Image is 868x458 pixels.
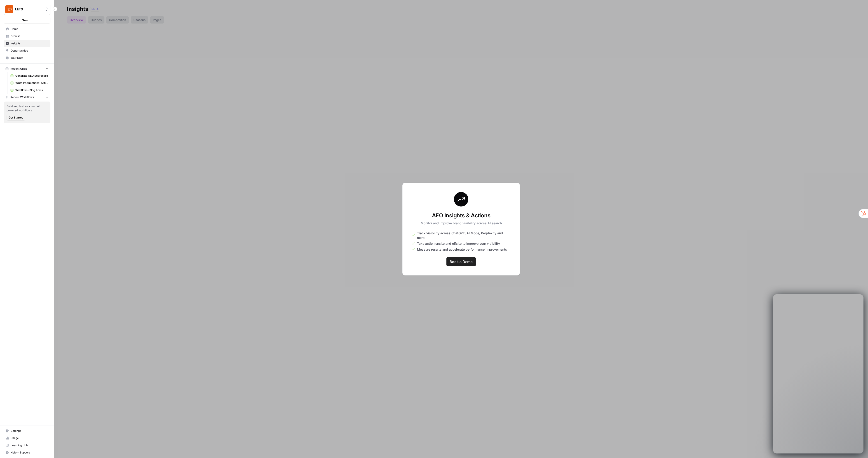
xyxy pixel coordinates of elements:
[421,212,502,219] h3: AEO Insights & Actions
[4,449,50,456] button: Help + Support
[417,231,511,240] span: Track visibility across ChatGPT, AI Mode, Perplexity and more
[4,54,50,62] a: Your Data
[4,25,50,33] a: Home
[4,65,50,72] button: Recent Grids
[4,94,50,101] button: Recent Workflows
[11,436,48,440] span: Usage
[446,257,476,266] a: Book a Demo
[450,259,473,264] span: Book a Demo
[4,33,50,40] a: Browse
[4,17,50,24] button: New
[4,427,50,434] a: Settings
[11,49,48,53] span: Opportunities
[8,72,50,79] a: Generate AEO Scorecard
[22,18,28,22] span: New
[4,442,50,449] a: Learning Hub
[9,116,23,120] span: Get Started
[11,451,48,455] span: Help + Support
[773,294,863,453] iframe: Intercom live chat
[11,56,48,60] span: Your Data
[15,7,42,12] span: LETS
[11,34,48,38] span: Browse
[417,241,500,246] span: Take action onsite and offsite to improve your visibility
[4,47,50,54] a: Opportunities
[4,40,50,47] a: Insights
[11,41,48,45] span: Insights
[417,247,507,252] span: Measure results and accelerate performance improvements
[10,95,34,99] span: Recent Workflows
[15,74,48,78] span: Generate AEO Scorecard
[11,443,48,447] span: Learning Hub
[10,67,27,71] span: Recent Grids
[11,27,48,31] span: Home
[4,434,50,442] a: Usage
[8,87,50,94] a: Webflow - Blog Posts
[11,429,48,433] span: Settings
[7,115,25,121] button: Get Started
[15,88,48,92] span: Webflow - Blog Posts
[8,79,50,87] a: Write Informational Article
[421,221,502,225] p: Monitor and improve brand visibility across AI search
[5,5,13,13] img: LETS Logo
[4,4,50,15] button: Workspace: LETS
[15,81,48,85] span: Write Informational Article
[7,104,48,112] span: Build and test your own AI powered workflows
